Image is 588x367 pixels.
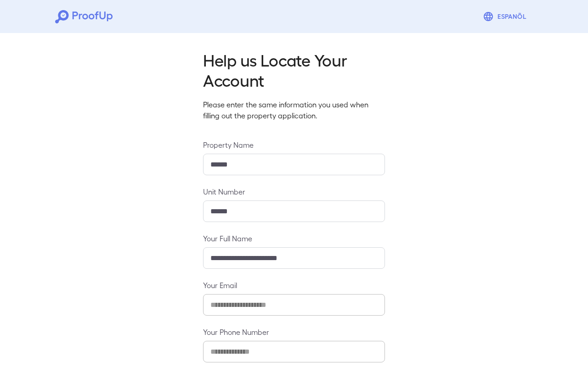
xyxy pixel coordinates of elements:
[203,50,385,90] h2: Help us Locate Your Account
[479,7,533,26] button: Espanõl
[203,99,385,121] p: Please enter the same information you used when filling out the property application.
[203,280,385,290] label: Your Email
[203,233,385,244] label: Your Full Name
[203,139,385,150] label: Property Name
[203,327,385,337] label: Your Phone Number
[203,186,385,197] label: Unit Number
